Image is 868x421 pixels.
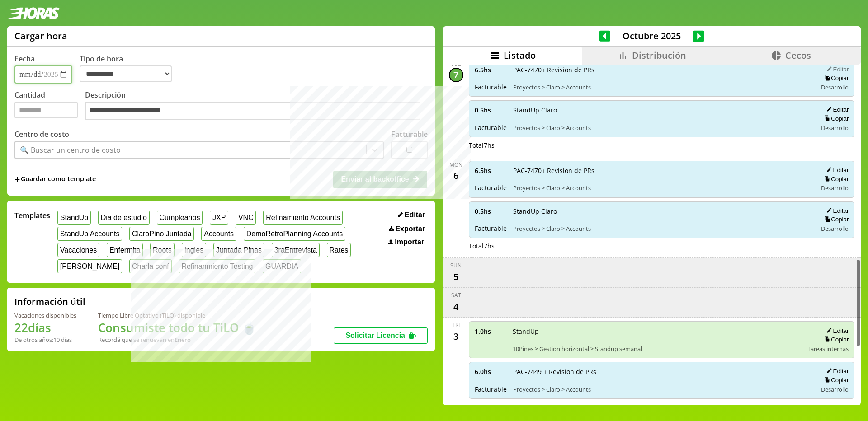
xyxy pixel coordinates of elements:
[610,30,693,42] span: Octubre 2025
[14,30,67,42] h1: Cargar hora
[821,184,849,192] span: Desarrollo
[57,259,122,273] button: [PERSON_NAME]
[272,243,320,257] button: 3raEntrevista
[821,124,849,132] span: Desarrollo
[14,90,85,123] label: Cantidad
[386,225,428,234] button: Exportar
[513,184,811,192] span: Proyectos > Claro > Accounts
[824,106,849,113] button: Editar
[821,175,849,183] button: Copiar
[14,210,50,220] span: Templates
[263,210,342,225] button: Refinamiento Accounts
[475,183,507,192] span: Facturable
[475,367,507,376] span: 6.0 hs
[157,210,203,225] button: Cumpleaños
[14,54,35,64] label: Fecha
[821,376,849,384] button: Copiar
[7,7,60,19] img: logotipo
[129,259,171,273] button: Charla conf
[14,102,78,118] input: Cantidad
[453,321,460,329] div: Fri
[263,259,301,273] button: GUARDIA
[449,269,463,284] div: 5
[821,215,849,223] button: Copiar
[513,106,811,114] span: StandUp Claro
[450,262,462,269] div: Sun
[395,210,428,220] button: Editar
[14,311,76,319] div: Vacaciones disponibles
[824,207,849,215] button: Editar
[475,123,507,132] span: Facturable
[513,385,811,393] span: Proyectos > Claro > Accounts
[449,299,463,313] div: 4
[14,319,76,336] h1: 22 días
[824,327,849,335] button: Editar
[821,225,849,233] span: Desarrollo
[513,124,811,132] span: Proyectos > Claro > Accounts
[469,402,855,411] div: Total 7 hs
[443,65,861,404] div: scrollable content
[14,174,96,184] span: +Guardar como template
[504,49,536,61] span: Listado
[513,207,811,215] span: StandUp Claro
[451,291,461,299] div: Sat
[80,65,172,82] select: Tipo de hora
[210,210,228,225] button: JXP
[449,168,463,183] div: 6
[14,129,69,139] label: Centro de costo
[57,210,91,225] button: StandUp
[469,242,855,250] div: Total 7 hs
[14,336,76,344] div: De otros años: 10 días
[20,145,121,155] div: 🔍 Buscar un centro de costo
[513,65,811,74] span: PAC-7470+ Revision de PRs
[244,227,345,241] button: DemoRetroPlanning Accounts
[345,332,405,339] span: Solicitar Licencia
[85,102,420,121] textarea: Descripción
[395,225,425,233] span: Exportar
[14,174,20,184] span: +
[475,65,507,74] span: 6.5 hs
[129,227,194,241] button: ClaroPino Juntada
[821,74,849,82] button: Copiar
[236,210,256,225] button: VNC
[175,336,191,344] b: Enero
[475,327,506,336] span: 1.0 hs
[821,385,849,393] span: Desarrollo
[449,68,463,82] div: 7
[821,336,849,343] button: Copiar
[513,345,802,353] span: 10Pines > Gestion horizontal > Standup semanal
[632,49,686,61] span: Distribución
[449,329,463,343] div: 3
[334,327,428,344] button: Solicitar Licencia
[475,207,507,215] span: 0.5 hs
[107,243,143,257] button: Enfermita
[807,345,849,353] span: Tareas internas
[150,243,174,257] button: Roots
[513,166,811,175] span: PAC-7470+ Revision de PRs
[98,311,256,319] div: Tiempo Libre Optativo (TiLO) disponible
[57,227,122,241] button: StandUp Accounts
[85,90,428,123] label: Descripción
[475,385,507,393] span: Facturable
[475,224,507,233] span: Facturable
[824,367,849,375] button: Editar
[824,166,849,174] button: Editar
[475,106,507,114] span: 0.5 hs
[57,243,99,257] button: Vacaciones
[179,259,256,273] button: Refinanmiento Testing
[821,83,849,91] span: Desarrollo
[80,54,179,84] label: Tipo de hora
[469,141,855,150] div: Total 7 hs
[98,210,150,225] button: Dia de estudio
[824,65,849,73] button: Editar
[213,243,264,257] button: Juntada Pinas
[98,319,256,336] h1: Consumiste todo tu TiLO 🍵
[513,225,811,233] span: Proyectos > Claro > Accounts
[513,327,802,336] span: StandUp
[182,243,206,257] button: Ingles
[821,115,849,122] button: Copiar
[513,83,811,91] span: Proyectos > Claro > Accounts
[513,367,811,376] span: PAC-7449 + Revision de PRs
[475,83,507,91] span: Facturable
[785,49,811,61] span: Cecos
